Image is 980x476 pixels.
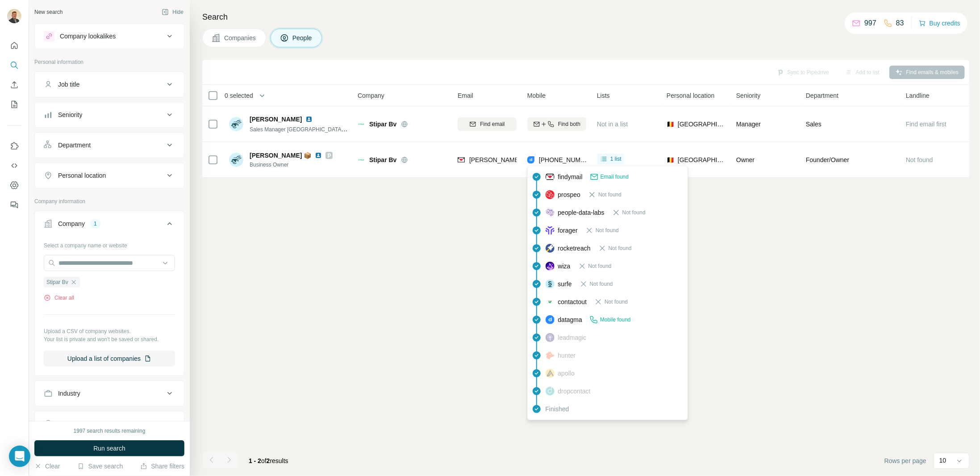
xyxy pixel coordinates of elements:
[250,151,311,160] span: [PERSON_NAME] 📦
[358,121,365,128] img: Logo of Stipar Bv
[202,11,969,23] h4: Search
[7,96,21,113] button: My lists
[44,335,175,343] p: Your list is private and won't be saved or shared.
[74,427,146,435] div: 1997 search results remaining
[44,327,175,335] p: Upload a CSV of company websites.
[558,244,591,253] span: rocketreach
[736,91,760,100] span: Seniority
[93,444,125,453] span: Run search
[558,262,571,271] span: wiza
[906,91,930,100] span: Landline
[588,262,612,270] span: Not found
[7,38,21,54] button: Quick start
[906,121,947,128] span: Find email first
[605,298,628,306] span: Not found
[539,156,595,163] span: [PHONE_NUMBER]
[546,333,555,342] img: provider leadmagic logo
[558,208,605,217] span: people-data-labs
[667,155,674,164] span: 🇧🇪
[77,462,123,471] button: Save search
[610,155,621,163] span: 1 list
[736,121,761,128] span: Manager
[806,155,849,164] span: Founder/Owner
[678,155,726,164] span: [GEOGRAPHIC_DATA]
[224,33,257,42] span: Companies
[597,91,610,100] span: Lists
[249,457,288,464] span: results
[35,413,184,434] button: HQ location
[7,9,21,23] img: Avatar
[939,456,947,465] p: 10
[458,155,465,164] img: provider findymail logo
[249,457,261,464] span: 1 - 2
[35,74,184,95] button: Job title
[558,369,575,378] span: apollo
[140,462,184,471] button: Share filters
[546,351,555,359] img: provider hunter logo
[9,446,30,467] div: Open Intercom Messenger
[469,156,626,163] span: [PERSON_NAME][EMAIL_ADDRESS][DOMAIN_NAME]
[7,138,21,154] button: Use Surfe on LinkedIn
[261,457,267,464] span: of
[558,387,591,396] span: dropcontact
[358,91,384,100] span: Company
[267,457,270,464] span: 2
[546,300,555,304] img: provider contactout logo
[60,32,116,41] div: Company lookalikes
[667,120,674,129] span: 🇧🇪
[58,171,106,180] div: Personal location
[7,77,21,93] button: Enrich CSV
[35,213,184,238] button: Company1
[35,165,184,186] button: Personal location
[806,120,822,129] span: Sales
[896,18,904,29] p: 83
[250,161,333,169] span: Business Owner
[229,117,243,131] img: Avatar
[44,238,175,250] div: Select a company name or website
[369,155,396,164] span: Stipar Bv
[546,280,555,288] img: provider surfe logo
[590,280,613,288] span: Not found
[546,315,555,324] img: provider datagma logo
[558,315,582,324] span: datagma
[558,120,580,128] span: Find both
[678,120,726,129] span: [GEOGRAPHIC_DATA]
[600,316,631,324] span: Mobile found
[546,405,569,413] span: Finished
[34,440,184,456] button: Run search
[292,33,313,42] span: People
[527,91,546,100] span: Mobile
[35,104,184,125] button: Seniority
[35,134,184,156] button: Department
[527,155,534,164] img: provider datagma logo
[546,226,555,235] img: provider forager logo
[546,369,555,378] img: provider apollo logo
[7,197,21,213] button: Feedback
[58,389,80,398] div: Industry
[7,177,21,193] button: Dashboard
[305,116,313,123] img: LinkedIn logo
[315,152,322,159] img: LinkedIn logo
[358,156,365,163] img: Logo of Stipar Bv
[558,333,587,342] span: leadmagic
[90,220,100,228] div: 1
[622,209,646,217] span: Not found
[546,387,555,396] img: provider dropcontact logo
[546,209,555,217] img: provider people-data-labs logo
[44,294,74,302] button: Clear all
[546,190,555,199] img: provider prospeo logo
[7,57,21,73] button: Search
[527,117,586,131] button: Find both
[558,351,576,360] span: hunter
[546,262,555,271] img: provider wiza logo
[558,226,578,235] span: forager
[546,244,555,253] img: provider rocketreach logo
[34,197,184,205] p: Company information
[250,125,370,133] span: Sales Manager [GEOGRAPHIC_DATA] & Wallonia
[906,156,933,163] span: Not found
[558,172,583,181] span: findymail
[601,173,629,181] span: Email found
[44,351,175,367] button: Upload a list of companies
[34,462,60,471] button: Clear
[458,117,517,131] button: Find email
